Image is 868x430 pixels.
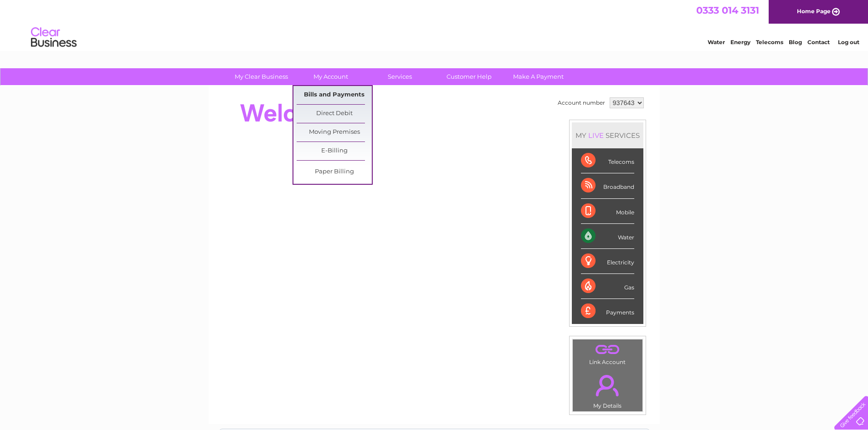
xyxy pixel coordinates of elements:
div: MY SERVICES [572,122,643,148]
div: Payments [581,299,634,324]
a: . [575,342,640,358]
a: E-Billing [297,142,372,160]
img: logo.png [31,24,77,51]
td: My Details [572,367,643,412]
a: Paper Billing [297,163,372,181]
div: Mobile [581,199,634,224]
a: Direct Debit [297,105,372,123]
div: Clear Business is a trading name of Verastar Limited (registered in [GEOGRAPHIC_DATA] No. 3667643... [219,5,650,44]
div: Gas [581,274,634,299]
a: My Clear Business [224,68,299,85]
a: Water [708,39,725,46]
td: Link Account [572,339,643,368]
div: Water [581,224,634,249]
a: Contact [807,39,830,46]
a: . [575,369,640,401]
div: LIVE [586,131,606,140]
a: 0333 014 3131 [696,5,759,16]
a: Customer Help [431,68,507,85]
div: Electricity [581,249,634,274]
a: Moving Premises [297,123,372,142]
div: Telecoms [581,148,634,173]
a: Log out [838,39,859,46]
a: Make A Payment [501,68,576,85]
a: Telecoms [756,39,783,46]
a: Blog [789,39,802,46]
div: Broadband [581,173,634,198]
a: Energy [730,39,750,46]
a: Services [362,68,437,85]
a: Bills and Payments [297,86,372,104]
td: Account number [555,95,607,111]
a: My Account [293,68,368,85]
